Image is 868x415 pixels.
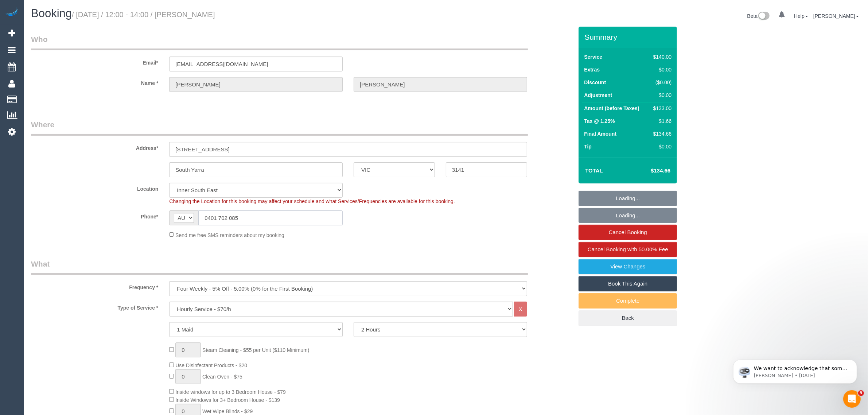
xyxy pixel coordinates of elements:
[198,210,343,225] input: Phone*
[202,408,253,414] span: Wet Wipe Blinds - $29
[584,105,639,112] label: Amount (before Taxes)
[813,13,859,19] a: [PERSON_NAME]
[26,57,164,66] label: Email*
[31,119,528,136] legend: Where
[169,77,343,92] input: First Name*
[843,390,861,408] iframe: Intercom live chat
[579,276,677,291] a: Book This Again
[584,33,673,41] h3: Summary
[175,362,247,368] span: Use Disinfectant Products - $20
[584,130,616,137] label: Final Amount
[650,130,672,137] div: $134.66
[26,77,164,87] label: Name *
[26,281,164,291] label: Frequency *
[858,390,864,396] span: 9
[175,232,284,238] span: Send me free SMS reminders about my booking
[446,162,527,177] input: Post Code*
[584,66,600,73] label: Extras
[584,143,592,150] label: Tip
[26,302,164,311] label: Type of Service *
[169,57,343,71] input: Email*
[31,259,528,275] legend: What
[4,7,19,18] img: Automaid Logo
[31,34,528,50] legend: Who
[26,210,164,220] label: Phone*
[579,242,677,257] a: Cancel Booking with 50.00% Fee
[584,79,606,86] label: Discount
[650,53,672,61] div: $140.00
[584,117,615,125] label: Tax @ 1.25%
[354,77,527,92] input: Last Name*
[650,143,672,150] div: $0.00
[26,183,164,193] label: Location
[31,7,72,20] span: Booking
[650,105,672,112] div: $133.00
[26,142,164,152] label: Address*
[169,162,343,177] input: Suburb*
[650,117,672,125] div: $1.66
[585,167,603,174] strong: Total
[202,374,242,380] span: Clean Oven - $75
[579,310,677,326] a: Back
[72,11,215,19] small: / [DATE] / 12:00 - 14:00 / [PERSON_NAME]
[588,246,668,252] span: Cancel Booking with 50.00% Fee
[32,21,125,121] span: We want to acknowledge that some users may be experiencing lag or slower performance in our softw...
[650,79,672,86] div: ($0.00)
[584,92,612,99] label: Adjustment
[722,344,868,395] iframe: Intercom notifications message
[747,13,770,19] a: Beta
[169,198,455,204] span: Changing the Location for this booking may affect your schedule and what Services/Frequencies are...
[584,53,602,61] label: Service
[794,13,808,19] a: Help
[579,259,677,274] a: View Changes
[32,28,126,35] p: Message from Ellie, sent 3d ago
[629,168,670,174] h4: $134.66
[202,347,309,353] span: Steam Cleaning - $55 per Unit ($110 Minimum)
[579,225,677,240] a: Cancel Booking
[758,12,770,21] img: New interface
[650,66,672,73] div: $0.00
[175,389,286,395] span: Inside windows for up to 3 Bedroom House - $79
[175,397,280,403] span: Inside Windows for 3+ Bedroom House - $139
[650,92,672,99] div: $0.00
